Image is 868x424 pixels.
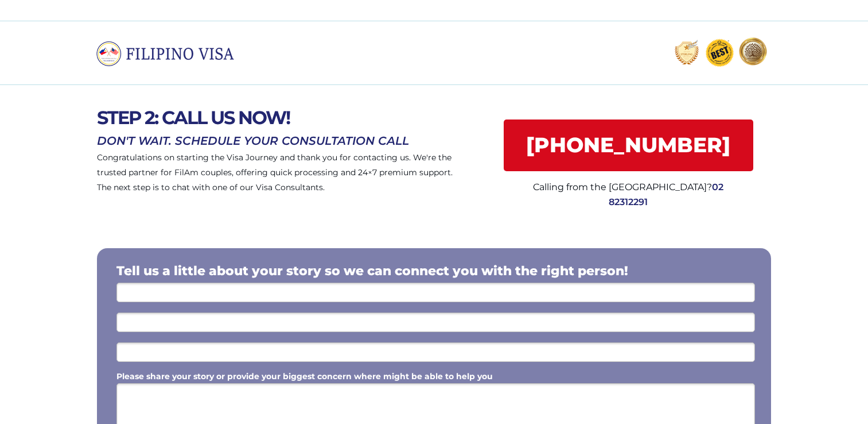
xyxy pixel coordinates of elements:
span: Congratulations on starting the Visa Journey and thank you for contacting us. We're the trusted p... [97,152,453,192]
span: Tell us a little about your story so we can connect you with the right person! [116,263,628,279]
span: STEP 2: CALL US NOW! [97,106,290,129]
span: Please share your story or provide your biggest concern where might be able to help you [116,371,493,381]
span: Calling from the [GEOGRAPHIC_DATA]? [533,182,712,192]
a: [PHONE_NUMBER] [504,120,753,171]
span: [PHONE_NUMBER] [504,133,753,157]
span: DON'T WAIT. SCHEDULE YOUR CONSULTATION CALL [97,134,409,148]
